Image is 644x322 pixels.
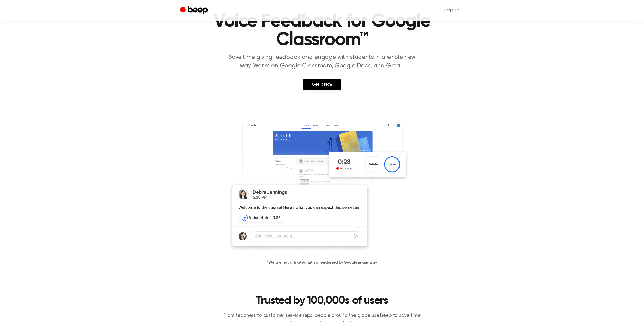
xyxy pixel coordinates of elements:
a: Log Out [439,4,464,16]
a: Beep [180,5,209,15]
h1: Voice Feedback for Google Classroom™ [191,12,454,49]
h2: Trusted by 100,000s of users [223,294,421,308]
p: Save time giving feedback and engage with students in a whole new way. Works on Google Classroom,... [223,53,421,70]
a: Get It Now [303,79,341,90]
h4: *We are not affiliated with or endorsed by Google in any way [6,260,638,265]
img: Voice Comments on Docs and Recording Widget [223,117,421,252]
